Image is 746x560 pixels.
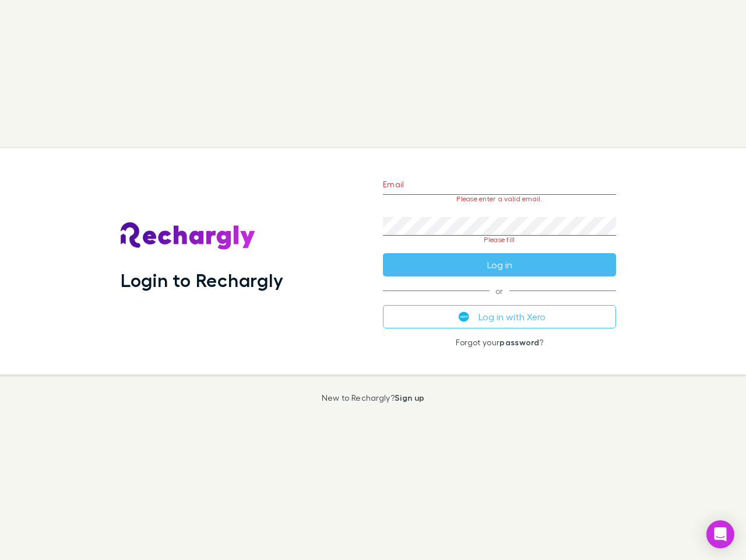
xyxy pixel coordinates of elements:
p: Forgot your ? [383,338,616,347]
button: Log in with Xero [383,305,616,328]
p: Please fill [383,236,616,244]
img: Xero's logo [459,311,469,322]
p: New to Rechargly? [322,393,425,402]
h1: Login to Rechargly [121,269,283,291]
button: Log in [383,253,616,276]
span: or [383,290,616,291]
p: Please enter a valid email. [383,195,616,203]
a: password [499,337,539,347]
img: Rechargly's Logo [121,222,256,250]
a: Sign up [395,393,424,402]
div: Open Intercom Messenger [706,520,734,548]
